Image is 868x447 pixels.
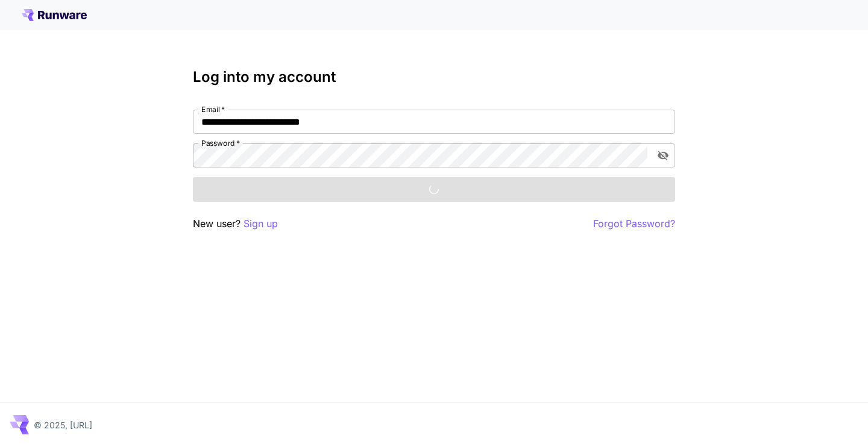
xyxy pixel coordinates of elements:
p: New user? [193,216,278,231]
button: toggle password visibility [652,145,674,166]
label: Email [201,104,225,114]
button: Sign up [244,216,278,231]
button: Forgot Password? [593,216,675,231]
label: Password [201,138,240,148]
h3: Log into my account [193,69,675,86]
p: © 2025, [URL] [34,419,92,431]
